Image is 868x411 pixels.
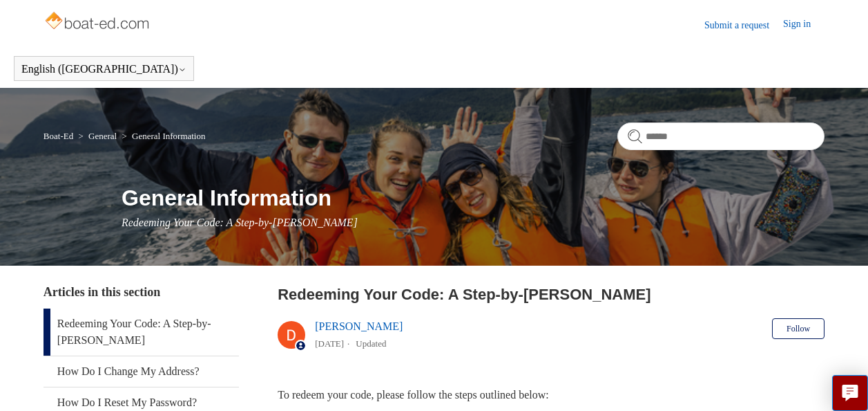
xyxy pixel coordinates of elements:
[832,375,868,411] button: Live chat
[772,318,824,339] button: Follow Article
[356,338,386,349] li: Updated
[278,386,824,404] p: To redeem your code, please follow the steps outlined below:
[315,320,403,332] a: [PERSON_NAME]
[21,63,186,75] button: English ([GEOGRAPHIC_DATA])
[75,131,119,141] li: General
[278,283,824,306] h2: Redeeming Your Code: A Step-by-Step Guide
[44,131,73,141] a: Boat-Ed
[119,131,205,141] li: General Information
[44,131,76,141] li: Boat-Ed
[704,18,783,33] a: Submit a request
[122,181,824,214] h1: General Information
[132,131,205,141] a: General Information
[44,356,239,387] a: How Do I Change My Address?
[88,131,117,141] a: General
[617,122,824,150] input: Search
[44,309,239,356] a: Redeeming Your Code: A Step-by-[PERSON_NAME]
[44,8,153,36] img: Boat-Ed Help Center home page
[783,17,824,33] a: Sign in
[315,338,344,349] time: 05/31/2024, 10:03
[122,217,358,228] span: Redeeming Your Code: A Step-by-[PERSON_NAME]
[44,285,160,299] span: Articles in this section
